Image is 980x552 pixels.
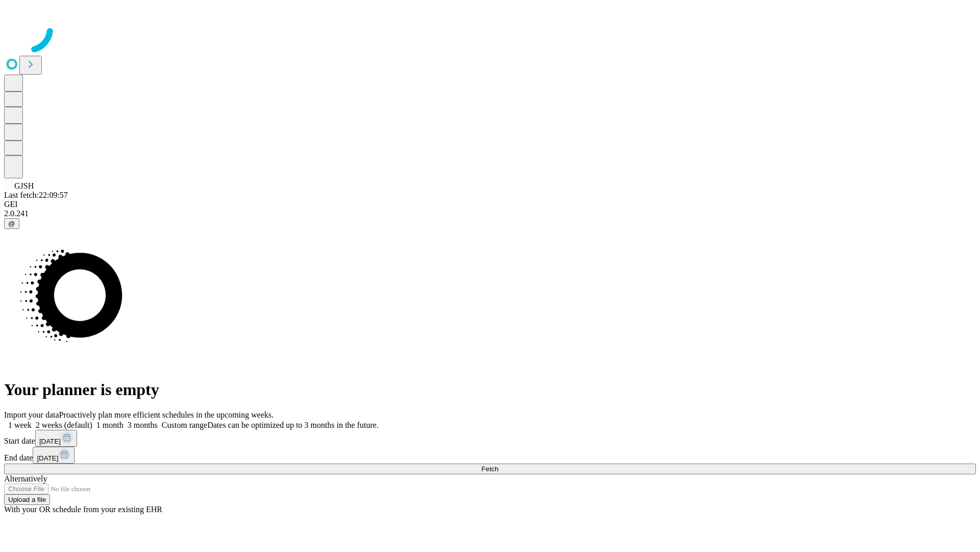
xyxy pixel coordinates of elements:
[4,430,976,447] div: Start date
[36,421,92,429] span: 2 weeks (default)
[8,421,32,429] span: 1 week
[39,438,61,445] span: [DATE]
[4,505,162,514] span: With your OR schedule from your existing EHR
[128,421,158,429] span: 3 months
[4,474,47,483] span: Alternatively
[14,181,34,190] span: GJSH
[481,465,498,473] span: Fetch
[96,421,124,429] span: 1 month
[4,380,976,399] h1: Your planner is empty
[162,421,207,429] span: Custom range
[4,200,976,209] div: GEI
[59,410,274,419] span: Proactively plan more efficient schedules in the upcoming weeks.
[4,191,68,199] span: Last fetch: 22:09:57
[8,220,15,227] span: @
[4,464,976,474] button: Fetch
[207,421,378,429] span: Dates can be optimized up to 3 months in the future.
[37,454,58,462] span: [DATE]
[35,430,77,447] button: [DATE]
[4,447,976,464] div: End date
[4,218,19,229] button: @
[4,209,976,218] div: 2.0.241
[4,494,50,505] button: Upload a file
[33,447,75,464] button: [DATE]
[4,410,59,419] span: Import your data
